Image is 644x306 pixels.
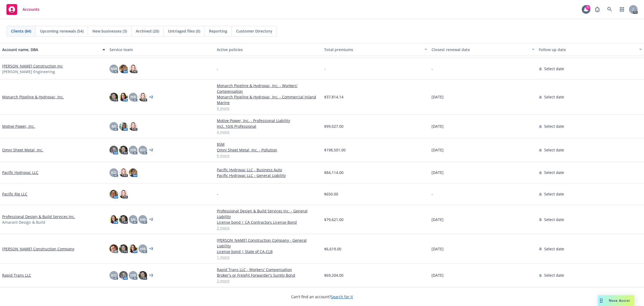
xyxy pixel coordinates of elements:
img: photo [119,93,128,101]
span: [PERSON_NAME] Engineering [2,69,55,74]
span: [DATE] [431,170,444,175]
a: Accounts [4,2,42,17]
span: Upcoming renewals (54) [40,28,83,34]
img: photo [129,122,137,131]
span: [DATE] [431,217,444,222]
div: 77 [586,5,590,10]
img: photo [119,122,128,131]
img: photo [109,93,118,101]
a: Search [604,4,615,15]
span: Reporting [209,28,227,34]
a: [PERSON_NAME] Construction Inc [2,63,63,69]
a: + 2 [149,218,153,221]
a: Rapid Trans LLC [2,272,31,278]
div: Closest renewal date [431,47,529,52]
span: HB [140,246,145,252]
span: Select date [544,272,564,278]
a: [PERSON_NAME] Construction Company - General Liability [217,237,320,249]
a: 6 more [217,153,320,158]
a: Motive Power, Inc. [2,123,35,129]
a: Omni Sheet Metal, Inc. [2,147,43,153]
img: photo [109,215,118,224]
a: + 2 [149,95,153,99]
a: Broker's or Freight Forwarder's Surety Bond [217,272,320,278]
a: Motive Power, Inc. - Professional Liability [217,118,320,123]
a: Switch app [617,4,627,15]
img: photo [138,93,147,101]
span: - [431,191,433,197]
span: Select date [544,123,564,129]
span: MJ [131,217,136,222]
span: [DATE] [431,94,444,100]
img: photo [109,146,118,154]
button: Total premiums [322,43,429,56]
span: [DATE] [431,272,444,278]
a: 4 more [217,129,320,135]
img: photo [109,190,118,198]
span: HB [130,147,136,153]
span: Select date [544,170,564,175]
span: HB [130,94,136,100]
a: Pacific Hydrovac LLC [2,170,38,175]
span: New businesses (3) [92,28,127,34]
span: Select date [544,217,564,222]
span: $37,814.14 [324,94,343,100]
span: Can't find an account? [291,294,353,300]
img: photo [119,271,128,280]
span: [DATE] [431,147,444,153]
button: Follow up date [537,43,644,56]
span: $650.00 [324,191,338,197]
img: photo [109,244,118,253]
a: 6 more [217,105,320,111]
a: [PERSON_NAME] Construction Company [2,246,74,252]
a: License bond | State of CA-CLB [217,249,320,254]
a: 2 more [217,278,320,284]
img: photo [119,244,128,253]
span: [DATE] [431,123,444,129]
div: Account name, DBA [2,47,99,52]
span: $79,621.00 [324,217,343,222]
img: photo [129,65,137,73]
button: Active policies [215,43,322,56]
a: Professional Design & Build Services Inc. [2,214,75,219]
img: photo [119,65,128,73]
span: KO [111,170,116,175]
span: Accounts [23,7,39,12]
div: Active policies [217,47,320,52]
a: Report a Bug [592,4,603,15]
div: Service team [109,47,213,52]
a: License bond | CA Contractors License Bond [217,219,320,225]
div: Total premiums [324,47,421,52]
a: Pacific Hydrovac LLC - Business Auto [217,167,320,173]
div: Follow up date [539,47,636,52]
span: $99,027.00 [324,123,343,129]
span: Clients (84) [11,28,31,34]
a: Monarch Pipeline & Hydrovac, Inc. - Commercial Inland Marine [217,94,320,105]
span: Select date [544,246,564,252]
span: - [324,66,325,72]
span: Customer Directory [236,28,272,34]
img: photo [119,146,128,154]
a: Omni Sheet Metal, Inc. - Pollution [217,147,320,153]
a: Pacific Hydrovac LLC - General Liability [217,173,320,178]
a: Pacific Rig LLC [2,191,27,197]
span: $84,114.00 [324,170,343,175]
img: photo [119,190,128,198]
img: photo [129,244,137,253]
span: Select date [544,66,564,72]
span: $6,619.00 [324,246,341,252]
span: MJ [112,123,116,129]
span: [DATE] [431,246,444,252]
span: $69,204.00 [324,272,343,278]
a: + 2 [149,148,153,152]
a: 2 more [217,225,320,231]
img: photo [138,271,147,280]
span: NW [111,66,117,72]
a: Incl. 10/6 Professional [217,123,320,129]
span: - [217,191,218,197]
